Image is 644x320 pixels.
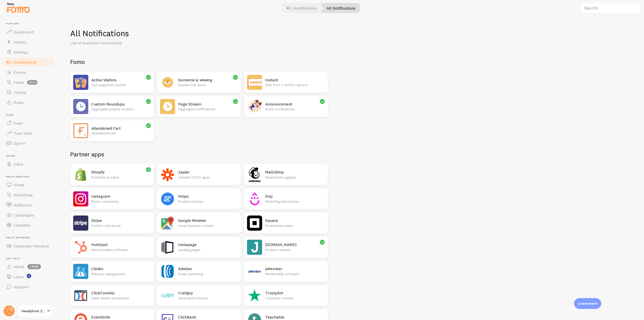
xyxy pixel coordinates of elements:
[70,28,632,39] h1: All Notifications
[178,106,238,112] p: Aggregate notifications
[14,274,24,279] span: Learn
[578,301,597,306] p: Learn more
[14,40,27,45] span: Metrics
[6,22,55,25] span: Pop-ups
[265,223,325,228] p: Ecommerce sales
[14,223,30,228] span: Channels
[14,162,23,167] span: Inline
[3,37,55,47] a: Metrics
[3,241,55,251] a: Subscriber Network
[14,70,26,75] span: Events
[3,210,55,220] a: Campaigns
[73,123,88,138] img: Abandoned Cart
[6,175,55,179] span: Relay Persona
[3,272,55,282] a: Learn
[14,80,24,85] span: Flows
[91,296,151,301] p: Sales funnel automation
[3,67,55,77] a: Events
[265,290,325,296] h2: Trustpilot
[178,199,238,204] p: Product reviews
[6,257,55,260] span: Get Help
[14,284,28,289] span: Support
[265,218,325,223] h2: Square
[91,175,151,180] p: Ecommerce sales
[73,240,88,255] img: HubSpot
[247,191,262,206] img: Drip
[265,77,325,83] h2: Instant
[27,274,31,278] svg: <p>Watch New Feature Tutorials!</p>
[265,175,325,180] p: Newsletter signups
[73,99,88,114] img: Custom Roundups
[178,266,238,271] h2: AWeber
[178,77,238,83] h2: Someone is viewing
[6,114,55,117] span: Push
[27,80,37,85] span: beta
[247,216,262,231] img: Square
[3,190,55,200] a: Workflows
[265,314,325,320] h2: Teachable
[160,167,175,182] img: Zapier
[14,212,34,218] span: Campaigns
[91,247,151,252] p: Inbound sales software
[178,169,238,175] h2: Zapier
[91,77,151,83] h2: Active Visitors
[265,296,325,301] p: Customer reviews
[265,271,325,276] p: Membership software
[73,288,88,303] img: ClickFunnels
[247,167,262,182] img: Mailchimp
[14,192,33,197] span: Workflows
[3,77,55,87] a: Flows beta
[3,47,55,57] a: Settings
[178,194,238,199] h2: Yotpo
[70,58,328,66] h2: Fomo
[178,223,238,228] p: Local business reviews
[91,266,151,271] h2: Cliniko
[14,50,28,55] span: Settings
[14,121,23,126] span: Push
[574,298,601,309] div: Learn more
[3,262,55,272] a: Alerts 1 new
[265,242,325,247] h2: [DOMAIN_NAME]
[3,128,55,138] a: Push Data
[14,243,49,248] span: Subscriber Network
[91,242,151,247] h2: HubSpot
[14,100,24,105] span: Rules
[247,75,262,90] img: Instant
[22,308,46,314] span: Headphone Zone
[91,199,151,204] p: Photo community
[91,131,151,136] p: Abandoned cart
[178,247,238,252] p: Landing pages
[178,290,238,296] h2: Cratejoy
[27,264,41,269] span: 1 new
[91,314,151,320] h2: Eventbrite
[3,97,55,108] a: Rules
[3,118,55,128] a: Push
[160,264,175,279] img: AWeber
[14,141,25,146] span: Opt-In
[265,82,325,87] p: Web form + action capture
[73,216,88,231] img: Stripe
[14,90,26,95] span: Theme
[14,182,24,187] span: Home
[247,99,262,114] img: Announcement
[178,82,238,87] p: Expose live users
[91,169,151,175] h2: Shopify
[91,194,151,199] h2: Instagram
[91,218,151,223] h2: Stripe
[3,159,55,169] a: Inline
[91,101,151,107] h2: Custom Roundups
[178,242,238,247] h2: Instapage
[178,175,238,180] p: Connect 1,000 apps
[70,150,328,158] h2: Partner apps
[265,194,325,199] h2: Drip
[160,288,175,303] img: Cratejoy
[91,271,151,276] p: Practice management
[3,282,55,292] a: Support
[265,266,325,271] h2: aMember
[18,305,52,317] a: Headphone Zone
[91,290,151,296] h2: ClickFunnels
[178,218,238,223] h2: Google Reviews
[70,40,191,46] p: List of available Connections
[3,200,55,210] a: Audiences
[3,87,55,97] a: Theme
